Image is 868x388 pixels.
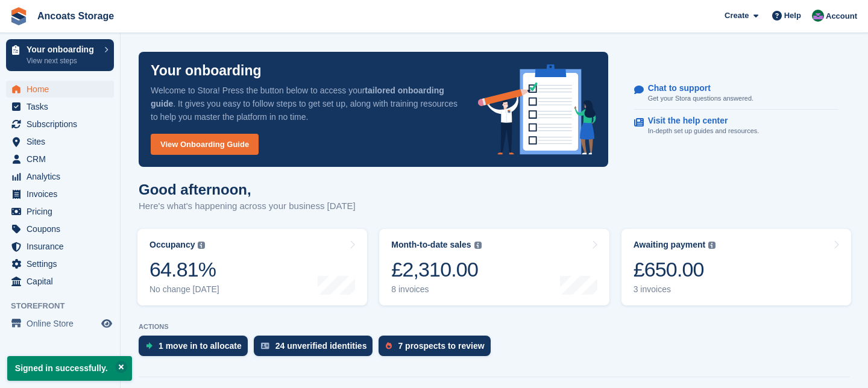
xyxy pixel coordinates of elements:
[254,336,379,362] a: 24 unverified identities
[391,240,471,250] div: Month-to-date sales
[6,39,114,71] a: Your onboarding View next steps
[6,133,114,150] a: menu
[826,10,857,22] span: Account
[648,116,750,126] p: Visit the help center
[648,83,744,93] p: Chat to support
[621,229,851,305] a: Awaiting payment £650.00 3 invoices
[275,341,367,351] div: 24 unverified identities
[27,238,99,255] span: Insurance
[386,342,392,349] img: prospect-51fa495bee0391a8d652442698ab0144808aea92771e9ea1ae160a38d050c398.svg
[474,242,482,249] img: icon-info-grey-7440780725fd019a000dd9b08b2336e03edf1995a4989e88bcd33f0948082b44.svg
[6,203,114,220] a: menu
[159,341,242,351] div: 1 move in to allocate
[6,186,114,202] a: menu
[11,300,120,312] span: Storefront
[198,242,205,249] img: icon-info-grey-7440780725fd019a000dd9b08b2336e03edf1995a4989e88bcd33f0948082b44.svg
[634,240,706,250] div: Awaiting payment
[10,7,28,25] img: stora-icon-8386f47178a22dfd0bd8f6a31ec36ba5ce8667c1dd55bd0f319d3a0aa187defe.svg
[27,186,99,202] span: Invoices
[149,284,219,295] div: No change [DATE]
[6,255,114,272] a: menu
[6,151,114,167] a: menu
[725,10,749,22] span: Create
[139,199,356,213] p: Here's what's happening across your business [DATE]
[27,116,99,133] span: Subscriptions
[151,64,262,78] p: Your onboarding
[261,342,269,349] img: verify_identity-adf6edd0f0f0b5bbfe63781bf79b02c33cf7c696d77639b501bdc392416b5a36.svg
[379,229,609,305] a: Month-to-date sales £2,310.00 8 invoices
[398,341,484,351] div: 7 prospects to review
[6,221,114,237] a: menu
[27,151,99,167] span: CRM
[6,273,114,290] a: menu
[379,336,496,362] a: 7 prospects to review
[6,98,114,115] a: menu
[634,257,716,282] div: £650.00
[27,273,99,290] span: Capital
[27,98,99,115] span: Tasks
[27,221,99,237] span: Coupons
[139,323,850,331] p: ACTIONS
[27,168,99,185] span: Analytics
[708,242,715,249] img: icon-info-grey-7440780725fd019a000dd9b08b2336e03edf1995a4989e88bcd33f0948082b44.svg
[33,6,119,26] a: Ancoats Storage
[149,257,219,282] div: 64.81%
[478,64,596,155] img: onboarding-info-6c161a55d2c0e0a8cae90662b2fe09162a5109e8cc188191df67fb4f79e88e88.svg
[634,77,838,110] a: Chat to support Get your Stora questions answered.
[634,110,838,142] a: Visit the help center In-depth set up guides and resources.
[139,336,254,362] a: 1 move in to allocate
[27,203,99,220] span: Pricing
[391,257,481,282] div: £2,310.00
[648,93,753,104] p: Get your Stora questions answered.
[139,181,356,198] h1: Good afternoon,
[149,240,195,250] div: Occupancy
[151,84,459,124] p: Welcome to Stora! Press the button below to access your . It gives you easy to follow steps to ge...
[146,342,153,349] img: move_ins_to_allocate_icon-fdf77a2bb77ea45bf5b3d319d69a93e2d87916cf1d5bf7949dd705db3b84f3ca.svg
[27,133,99,150] span: Sites
[27,255,99,272] span: Settings
[6,116,114,133] a: menu
[6,238,114,255] a: menu
[6,315,114,332] a: menu
[151,134,259,155] a: View Onboarding Guide
[784,10,801,22] span: Help
[27,45,98,54] p: Your onboarding
[27,315,99,332] span: Online Store
[137,229,367,305] a: Occupancy 64.81% No change [DATE]
[634,284,716,295] div: 3 invoices
[648,126,759,136] p: In-depth set up guides and resources.
[27,55,98,66] p: View next steps
[6,81,114,98] a: menu
[99,316,114,331] a: Preview store
[391,284,481,295] div: 8 invoices
[27,81,99,98] span: Home
[7,356,132,381] p: Signed in successfully.
[6,168,114,185] a: menu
